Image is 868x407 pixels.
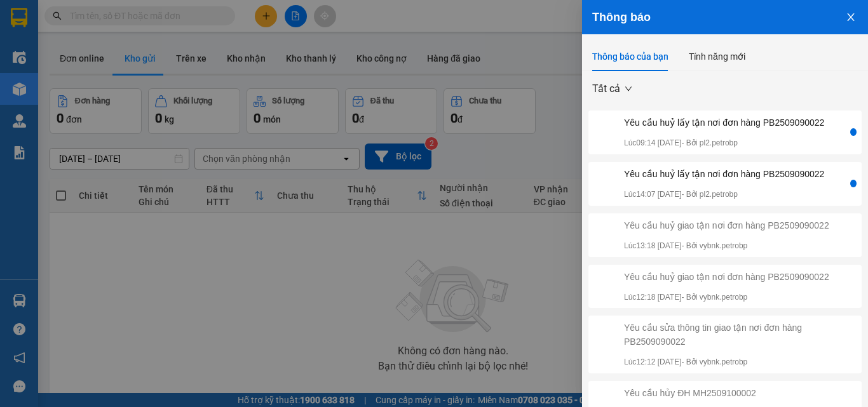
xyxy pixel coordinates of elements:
[624,116,824,130] div: Yêu cầu huỷ lấy tận nơi đơn hàng PB2509090022
[624,291,829,304] p: Lúc 12:18 [DATE] - Bởi vybnk.petrobp
[846,12,856,22] span: close
[624,189,824,201] p: Lúc 14:07 [DATE] - Bởi pl2.petrobp
[624,167,824,181] div: Yêu cầu huỷ lấy tận nơi đơn hàng PB2509090022
[624,218,829,232] div: Yêu cầu huỷ giao tận nơi đơn hàng PB2509090022
[689,50,745,63] div: Tính năng mới
[624,321,845,349] div: Yêu cầu sửa thông tin giao tận nơi đơn hàng PB2509090022
[624,386,756,400] div: Yêu cầu hủy ĐH MH2509100002
[624,270,829,284] div: Yêu cầu huỷ giao tận nơi đơn hàng PB2509090022
[624,240,829,252] p: Lúc 13:18 [DATE] - Bởi vybnk.petrobp
[592,50,668,63] div: Thông báo của bạn
[624,137,824,149] p: Lúc 09:14 [DATE] - Bởi pl2.petrobp
[592,79,632,98] span: Tất cả
[592,10,858,24] div: Thông báo
[624,356,845,368] p: Lúc 12:12 [DATE] - Bởi vybnk.petrobp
